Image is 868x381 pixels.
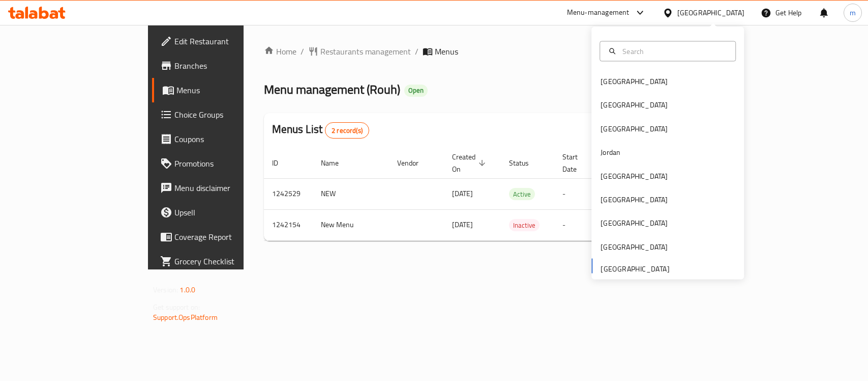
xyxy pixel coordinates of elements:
a: Upsell [152,200,293,225]
span: Restaurants management [320,45,411,58]
div: Open [404,85,428,97]
h2: Menus List [272,122,369,139]
span: Promotions [174,157,285,170]
span: Menus [176,84,285,96]
span: ID [272,157,291,169]
input: Search [618,45,729,57]
span: 2 record(s) [325,126,369,135]
span: Active [509,188,535,200]
td: - [554,178,603,209]
td: NEW [313,178,389,209]
li: / [415,45,418,58]
span: Branches [174,60,285,72]
span: Coverage Report [174,231,285,243]
div: Menu-management [567,7,630,19]
td: New Menu [313,209,389,240]
a: Support.OpsPlatform [153,311,218,324]
a: Coverage Report [152,225,293,249]
div: Jordan [601,147,620,158]
span: Status [509,157,542,169]
div: [GEOGRAPHIC_DATA] [601,99,668,111]
span: Name [321,157,352,169]
span: Open [404,86,428,95]
span: [DATE] [452,218,473,231]
a: Choice Groups [152,102,293,127]
div: [GEOGRAPHIC_DATA] [677,7,744,18]
a: Branches [152,53,293,78]
span: Coupons [174,133,285,145]
span: m [850,7,856,18]
div: [GEOGRAPHIC_DATA] [601,217,668,229]
li: / [301,45,304,58]
span: Menu disclaimer [174,182,285,194]
a: Restaurants management [308,45,411,58]
div: [GEOGRAPHIC_DATA] [601,241,668,252]
span: Version: [153,283,178,296]
table: enhanced table [264,148,769,241]
span: Menus [435,45,458,58]
div: Total records count [325,122,369,139]
a: Menu disclaimer [152,176,293,200]
span: [DATE] [452,187,473,200]
span: Created On [452,151,489,175]
div: [GEOGRAPHIC_DATA] [601,170,668,181]
span: Edit Restaurant [174,35,285,47]
span: Menu management ( Rouh ) [264,78,400,101]
span: Grocery Checklist [174,255,285,267]
a: Grocery Checklist [152,249,293,274]
span: Vendor [397,157,432,169]
td: - [554,209,603,240]
a: Menus [152,78,293,102]
span: Start Date [562,151,591,175]
a: Promotions [152,151,293,176]
span: Inactive [509,220,540,231]
span: Get support on: [153,301,200,314]
span: Choice Groups [174,108,285,121]
span: 1.0.0 [179,283,195,296]
nav: breadcrumb [264,45,700,58]
div: [GEOGRAPHIC_DATA] [601,76,668,87]
a: Edit Restaurant [152,29,293,53]
span: Upsell [174,206,285,219]
div: [GEOGRAPHIC_DATA] [601,123,668,134]
div: Active [509,188,535,200]
a: Coupons [152,127,293,151]
div: [GEOGRAPHIC_DATA] [601,194,668,205]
